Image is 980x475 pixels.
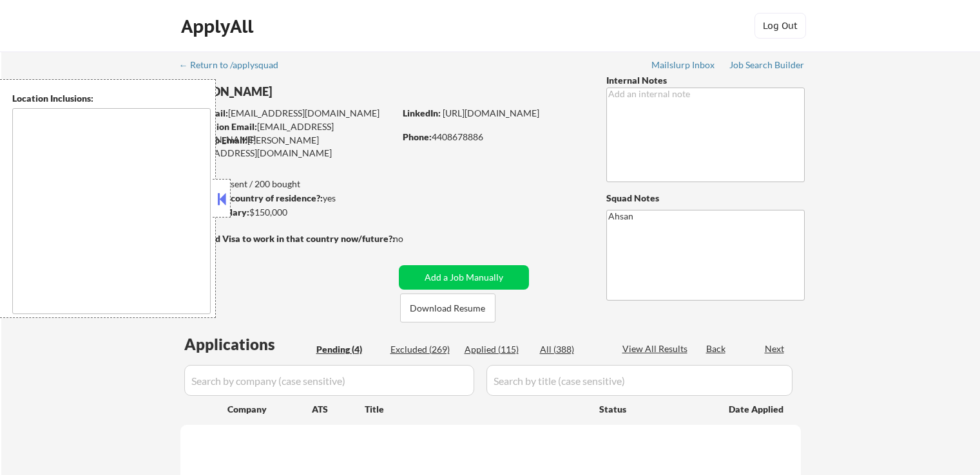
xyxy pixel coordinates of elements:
div: [PERSON_NAME] [180,84,445,100]
button: Download Resume [400,293,495,322]
input: Search by title (case sensitive) [486,365,793,396]
div: yes [180,192,390,205]
div: ← Return to /applysquad [179,61,291,70]
div: Date Applied [729,403,785,416]
div: View All Results [622,342,691,355]
div: ApplyAll [181,15,257,37]
strong: Will need Visa to work in that country now/future?: [180,233,395,244]
div: Applied (115) [465,343,529,356]
strong: Can work in country of residence?: [180,192,323,203]
strong: Phone: [403,131,432,142]
div: ATS [312,403,365,416]
div: All (388) [540,343,604,356]
strong: LinkedIn: [403,107,441,118]
div: Applications [184,337,312,352]
div: 4408678886 [403,131,585,144]
a: [URL][DOMAIN_NAME] [443,107,539,118]
div: Status [599,397,710,420]
div: Company [227,403,312,416]
div: 115 sent / 200 bought [180,178,394,191]
div: Location Inclusions: [12,92,211,105]
div: [EMAIL_ADDRESS][DOMAIN_NAME] [181,120,394,145]
a: Mailslurp Inbox [651,60,716,73]
div: Job Search Builder [729,61,805,70]
div: no [393,232,430,245]
div: [PERSON_NAME][EMAIL_ADDRESS][DOMAIN_NAME] [180,134,394,159]
div: $150,000 [180,206,394,219]
div: [EMAIL_ADDRESS][DOMAIN_NAME] [181,107,394,120]
div: Pending (4) [316,343,381,356]
button: Add a Job Manually [399,265,529,290]
a: ← Return to /applysquad [179,60,291,73]
div: Squad Notes [606,192,805,205]
button: Log Out [754,13,806,39]
div: Title [365,403,587,416]
div: Internal Notes [606,74,805,87]
div: Excluded (269) [390,343,455,356]
input: Search by company (case sensitive) [184,365,474,396]
div: Back [706,342,727,355]
div: Next [765,342,785,355]
div: Mailslurp Inbox [651,61,716,70]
